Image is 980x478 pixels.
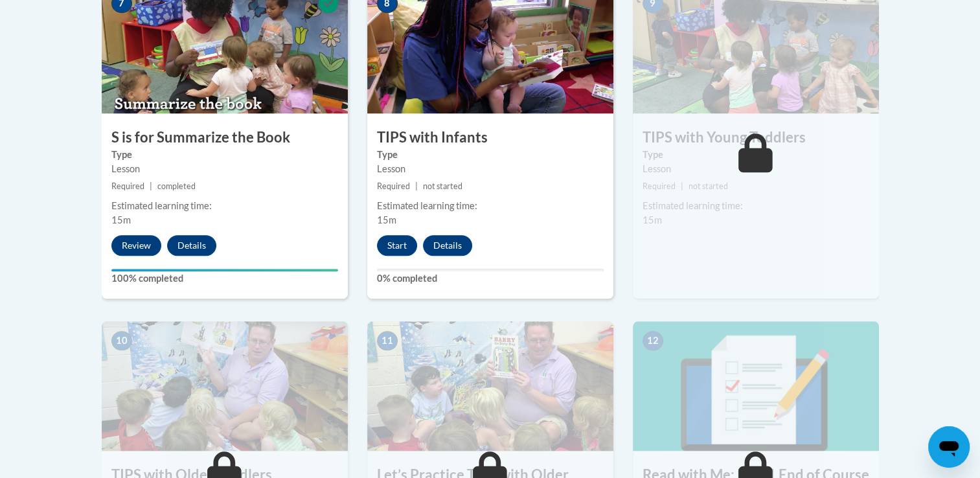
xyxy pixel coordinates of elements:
button: Review [111,235,161,256]
span: Required [643,181,676,191]
div: Lesson [643,162,869,176]
h3: TIPS with Infants [367,128,613,148]
div: Estimated learning time: [111,199,338,213]
img: Course Image [367,321,613,451]
span: 10 [111,331,132,350]
span: Required [377,181,410,191]
div: Estimated learning time: [643,199,869,213]
div: Your progress [111,269,338,271]
span: 15m [643,214,662,225]
label: Type [377,148,604,162]
span: | [415,181,418,191]
div: Lesson [111,162,338,176]
button: Start [377,235,417,256]
span: 15m [111,214,131,225]
span: not started [423,181,462,191]
button: Details [167,235,216,256]
span: Required [111,181,144,191]
button: Details [423,235,472,256]
label: Type [643,148,869,162]
img: Course Image [102,321,348,451]
span: completed [157,181,196,191]
span: 11 [377,331,398,350]
span: 12 [643,331,663,350]
span: | [150,181,152,191]
div: Estimated learning time: [377,199,604,213]
img: Course Image [633,321,879,451]
label: 0% completed [377,271,604,286]
iframe: Button to launch messaging window [928,426,970,468]
span: not started [689,181,728,191]
span: | [681,181,683,191]
span: 15m [377,214,396,225]
h3: TIPS with Young Toddlers [633,128,879,148]
label: Type [111,148,338,162]
h3: S is for Summarize the Book [102,128,348,148]
label: 100% completed [111,271,338,286]
div: Lesson [377,162,604,176]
